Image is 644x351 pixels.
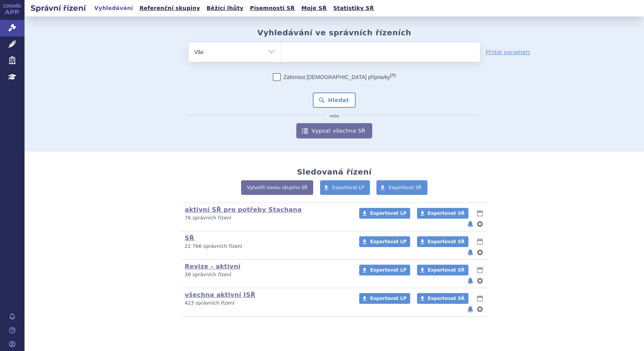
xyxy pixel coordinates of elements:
button: lhůty [476,209,484,218]
span: Exportovat LP [370,239,406,244]
a: Písemnosti SŘ [248,3,297,13]
abbr: (?) [390,73,396,78]
span: Exportovat SŘ [428,296,465,301]
span: Exportovat SŘ [428,239,465,244]
button: nastavení [476,305,484,314]
a: Exportovat LP [320,180,370,195]
button: lhůty [476,294,484,303]
label: Zahrnout [DEMOGRAPHIC_DATA] přípravky [273,73,396,81]
a: Exportovat LP [359,236,410,247]
a: Vytvořit novou skupinu SŘ [241,180,313,195]
a: Běžící lhůty [204,3,246,13]
button: nastavení [476,248,484,257]
button: lhůty [476,265,484,275]
button: Hledat [313,92,356,108]
button: notifikace [467,219,474,229]
a: Vyhledávání [92,3,135,13]
button: lhůty [476,237,484,246]
a: Vypsat všechna SŘ [296,123,372,138]
i: nebo [326,114,343,119]
span: Exportovat SŘ [428,267,465,273]
button: notifikace [467,248,474,257]
a: Exportovat SŘ [376,180,427,195]
h2: Vyhledávání ve správních řízeních [257,28,411,37]
p: 22 766 správních řízení [185,243,349,250]
p: 39 správních řízení [185,272,349,278]
h2: Sledovaná řízení [297,167,371,176]
span: Exportovat SŘ [389,185,422,190]
button: notifikace [467,305,474,314]
p: 423 správních řízení [185,300,349,307]
a: Exportovat SŘ [417,208,468,219]
a: Exportovat SŘ [417,293,468,304]
span: Exportovat SŘ [428,211,465,216]
h2: Správní řízení [25,3,92,13]
a: Referenční skupiny [137,3,202,13]
a: Exportovat LP [359,208,410,219]
a: SŘ [185,234,194,242]
a: Exportovat SŘ [417,236,468,247]
a: všechna aktivní ISŘ [185,291,255,298]
a: Přidat parametr [486,48,531,56]
span: Exportovat LP [370,211,406,216]
a: aktivní SŘ pro potřeby Stachana [185,206,302,213]
span: Exportovat LP [370,267,406,273]
button: nastavení [476,276,484,285]
a: Exportovat LP [359,265,410,275]
a: Statistiky SŘ [331,3,376,13]
a: Exportovat LP [359,293,410,304]
a: Exportovat SŘ [417,265,468,275]
button: notifikace [467,276,474,285]
a: Moje SŘ [299,3,329,13]
a: Revize - aktivní [185,263,240,270]
span: Exportovat LP [332,185,365,190]
button: nastavení [476,219,484,229]
p: 76 správních řízení [185,215,349,221]
span: Exportovat LP [370,296,406,301]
